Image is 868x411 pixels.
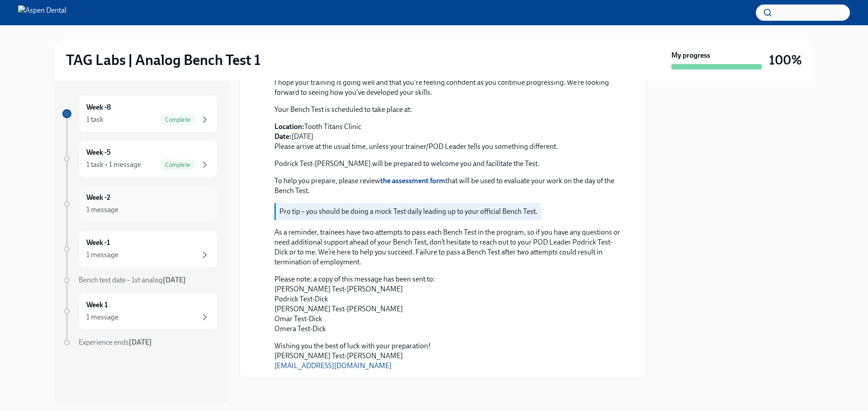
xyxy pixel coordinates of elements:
h6: Week -1 [86,238,110,248]
h6: Week -8 [86,102,111,112]
strong: My progress [671,51,710,60]
div: 1 message [86,250,118,260]
span: Complete [160,116,196,123]
p: Podrick Test-[PERSON_NAME] will be prepared to welcome you and facilitate the Test. [274,159,624,169]
h2: TAG Labs | Analog Bench Test 1 [66,51,260,69]
h6: Week -5 [86,148,111,157]
div: 1 task • 1 message [86,160,141,170]
a: Week -11 message [62,230,218,268]
img: Aspen Dental [18,5,66,20]
div: 1 message [86,312,118,322]
p: I hope your training is going well and that you're feeling confident as you continue progressing.... [274,78,624,97]
span: Bench test date – 1st analog [79,276,186,284]
p: Your Bench Test is scheduled to take place at: [274,105,624,115]
div: 1 task [86,115,104,125]
a: Week 11 message [62,292,218,330]
a: Week -81 taskComplete [62,95,218,133]
h6: Week 1 [86,300,108,310]
p: Pro tip – you should be doing a mock Test daily leading up to your official Bench Test. [279,207,538,217]
span: Experience ends [79,338,152,346]
a: [EMAIL_ADDRESS][DOMAIN_NAME] [274,361,392,370]
strong: Location: [274,122,304,131]
p: To help you prepare, please review that will be used to evaluate your work on the day of the Benc... [274,176,624,196]
div: 1 message [86,205,118,215]
h6: Week -2 [86,193,110,203]
p: Wishing you the best of luck with your preparation! [PERSON_NAME] Test-[PERSON_NAME] [274,341,624,371]
span: Complete [160,162,196,168]
p: Tooth Titans Clinic [DATE] Please arrive at the usual time, unless your trainer/POD Leader tells ... [274,122,624,152]
p: Please note: a copy of this message has been sent to: [PERSON_NAME] Test-[PERSON_NAME] Podrick Te... [274,274,624,334]
a: Week -51 task • 1 messageComplete [62,140,218,178]
a: Bench test date – 1st analog[DATE] [62,275,218,285]
strong: [DATE] [163,276,186,284]
a: Week -21 message [62,185,218,223]
strong: Date: [274,132,292,141]
a: the assessment form [380,176,445,185]
p: As a reminder, trainees have two attempts to pass each Bench Test in the program, so if you have ... [274,227,624,267]
strong: [DATE] [129,338,152,346]
h3: 100% [769,52,802,68]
